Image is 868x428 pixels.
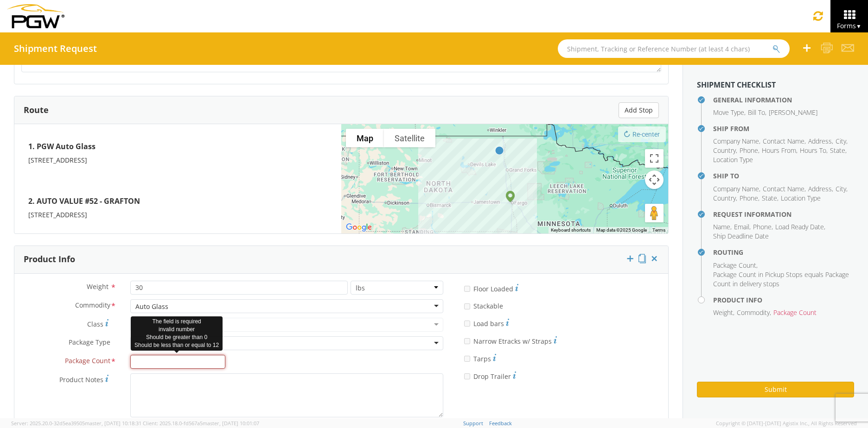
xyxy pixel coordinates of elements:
label: Stackable [464,300,505,311]
h4: Ship From [713,125,854,132]
li: , [748,108,766,117]
span: Product Notes [59,375,103,384]
button: Drag Pegman onto the map to open Street View [645,204,664,222]
span: State [830,146,845,155]
span: State [762,194,777,202]
button: Submit [697,382,854,397]
li: , [775,222,825,232]
li: , [836,137,848,146]
li: , [734,222,751,232]
input: Narrow Etracks w/ Straps [464,338,470,344]
span: Package Count in Pickup Stops equals Package Count in delivery stops [713,270,849,288]
a: Feedback [489,420,512,427]
li: , [763,184,806,194]
span: master, [DATE] 10:18:31 [85,420,141,427]
span: Country [713,194,736,202]
h4: 2. AUTO VALUE #52 - GRAFTON [28,193,327,210]
label: Floor Loaded [464,283,518,294]
span: Address [808,184,832,193]
h4: Product Info [713,296,854,303]
h3: Route [24,106,49,115]
li: , [713,308,734,317]
span: Name [713,222,730,231]
img: Google [344,221,374,233]
li: , [713,137,760,146]
span: Company Name [713,137,759,145]
li: , [713,222,732,232]
input: Stackable [464,303,470,309]
span: Hours To [800,146,826,155]
button: Show satellite imagery [384,129,435,147]
li: , [762,146,798,155]
span: Move Type [713,108,744,117]
span: Weight [87,282,108,291]
button: Keyboard shortcuts [551,227,591,233]
input: Load bars [464,321,470,327]
li: , [830,146,847,155]
label: Drop Trailer [464,370,516,381]
h4: General Information [713,96,854,103]
span: [STREET_ADDRESS] [28,156,87,164]
span: Server: 2025.20.0-32d5ea39505 [11,420,141,427]
button: Map camera controls [645,170,664,189]
h3: Product Info [24,255,75,264]
label: Tarps [464,352,496,364]
a: Terms [652,227,665,233]
li: , [808,137,833,146]
span: Contact Name [763,184,804,193]
li: , [836,184,848,194]
button: Re-center [618,126,666,142]
span: Forms [837,21,862,30]
div: The field is required invalid number Should be greater than 0 Should be less than or equal to 12 [131,316,223,351]
span: Map data ©2025 Google [596,227,647,233]
label: Narrow Etracks w/ Straps [464,335,557,346]
span: Phone [740,194,758,202]
span: Copyright © [DATE]-[DATE] Agistix Inc., All Rights Reserved [716,420,857,427]
span: Email [734,222,749,231]
span: Client: 2025.18.0-fd567a5 [143,420,259,427]
span: Ship Deadline Date [713,232,769,240]
button: Toggle fullscreen view [645,149,664,168]
span: Weight [713,308,733,317]
li: , [713,261,758,270]
strong: Shipment Checklist [697,80,776,90]
input: Drop Trailer [464,373,470,379]
h4: Request Information [713,211,854,218]
span: Phone [753,222,772,231]
span: Address [808,137,832,145]
h4: Routing [713,249,854,256]
span: master, [DATE] 10:01:07 [203,420,259,427]
input: Floor Loaded [464,286,470,292]
li: , [740,146,759,155]
span: Commodity [737,308,770,317]
span: Company Name [713,184,759,193]
li: , [713,146,737,155]
button: Show street map [346,129,384,147]
h4: Shipment Request [14,44,97,54]
span: City [836,184,846,193]
span: Location Type [713,155,753,164]
span: Commodity [75,301,110,311]
a: Support [463,420,483,427]
a: Open this area in Google Maps (opens a new window) [344,221,374,233]
span: Package Count [65,356,110,367]
span: ▼ [856,22,862,30]
li: , [713,108,746,117]
li: , [737,308,771,317]
input: Tarps [464,356,470,362]
span: Package Count [773,308,817,317]
span: Location Type [781,194,821,202]
span: Package Count [713,261,756,270]
span: [STREET_ADDRESS] [28,210,87,219]
li: , [808,184,833,194]
span: Country [713,146,736,155]
span: [PERSON_NAME] [769,108,817,117]
li: , [800,146,828,155]
span: Hours From [762,146,796,155]
span: Phone [740,146,758,155]
li: , [763,137,806,146]
li: , [762,194,779,203]
h4: 1. PGW Auto Glass [28,138,327,156]
span: Load Ready Date [775,222,824,231]
span: Contact Name [763,137,804,145]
